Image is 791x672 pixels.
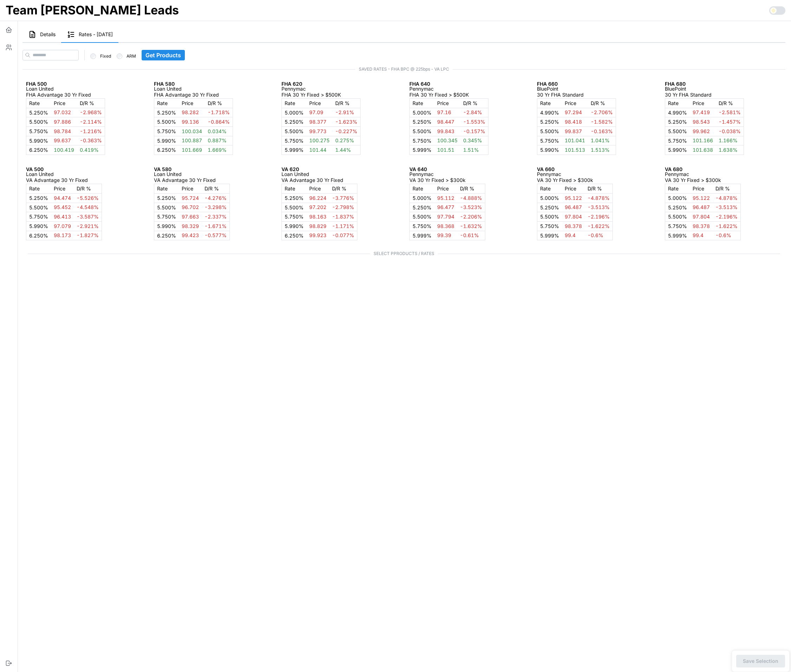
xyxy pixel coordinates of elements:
span: -1.582% [591,119,613,125]
span: 98.418 [565,119,582,125]
span: 97.079 [54,223,71,229]
td: Price [179,184,202,194]
td: % [282,212,307,222]
span: -3.523% [460,204,482,210]
span: 98.378 [693,223,710,229]
td: D/R % [716,98,744,108]
td: D/R % [460,98,488,108]
span: 99.962 [693,128,710,134]
span: -1.622% [588,223,610,229]
td: % [154,108,179,117]
td: % [665,136,690,145]
p: VA 660 [537,167,613,172]
td: % [154,194,179,203]
span: 100.275 [309,137,330,143]
span: -2.114% [80,119,102,125]
span: -2.706% [591,109,613,115]
span: 97.16 [437,109,451,115]
span: -2.921% [77,223,99,229]
td: Rate [282,98,307,108]
span: 5.250 [413,204,427,210]
td: % [409,108,434,117]
span: 97.663 [182,214,199,220]
span: 5.250 [157,195,171,201]
span: 99.136 [182,119,199,125]
td: % [26,108,51,117]
td: % [537,203,562,212]
span: 97.804 [565,214,582,220]
span: 6.250 [157,147,171,153]
td: Rate [26,184,51,194]
span: -4.888% [460,195,482,201]
span: 96.702 [182,204,199,210]
span: 95.122 [565,195,582,201]
td: % [154,222,179,231]
td: Price [562,184,585,194]
p: Loan United [154,86,233,91]
span: -1.718% [208,109,230,115]
td: % [537,145,562,155]
span: 100.419 [54,147,74,153]
span: -1.632% [460,223,482,229]
span: 5.500 [157,119,171,125]
td: % [154,117,179,127]
span: 1.166% [719,137,738,143]
span: 5.250 [285,195,299,201]
span: -2.91% [335,109,354,115]
span: 98.829 [309,223,326,229]
span: -2.206% [460,214,482,220]
p: Loan United [281,172,357,177]
span: -4.878% [588,195,610,201]
td: D/R % [74,184,102,194]
span: -1.671% [205,223,227,229]
p: VA 580 [154,167,230,172]
span: 5.750 [157,214,171,220]
td: Rate [665,184,690,194]
td: D/R % [205,98,233,108]
span: 96.487 [565,204,582,210]
span: -2.196% [715,214,738,220]
span: 97.794 [437,214,454,220]
span: 101.638 [693,147,713,153]
p: VA Advantage 30 Yr Fixed [154,177,230,184]
td: % [282,117,307,127]
span: 5.500 [285,128,299,134]
span: 5.500 [29,119,43,125]
td: % [409,203,434,212]
td: % [537,194,562,203]
span: 5.500 [285,204,299,210]
td: % [154,231,179,240]
span: 98.378 [565,223,582,229]
td: % [537,136,562,145]
span: -3.587% [77,214,99,220]
span: 5.250 [285,119,299,125]
td: % [26,126,51,136]
span: 98.282 [182,109,199,115]
td: Rate [154,98,179,108]
td: % [282,126,307,136]
td: % [26,203,51,212]
td: % [154,136,179,145]
td: D/R % [77,98,105,108]
span: -4.548% [77,204,99,210]
td: Price [306,184,329,194]
span: -4.276% [205,195,227,201]
span: -1.171% [332,223,354,229]
span: -2.581% [719,109,741,115]
td: Rate [154,184,179,194]
td: % [26,145,51,155]
td: % [409,117,434,127]
p: FHA 580 [154,81,233,86]
span: -1.553% [463,119,485,125]
td: % [537,126,562,136]
td: % [665,145,690,155]
span: 5.500 [157,204,171,210]
p: VA 30 Yr Fixed > $300k [409,177,485,184]
span: -2.798% [332,204,354,210]
span: 96.477 [437,204,454,210]
span: 5.000 [413,195,427,201]
p: Loan United [26,172,102,177]
p: VA 30 Yr Fixed > $300k [537,177,613,184]
td: % [537,222,562,231]
span: 5.750 [285,214,299,220]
